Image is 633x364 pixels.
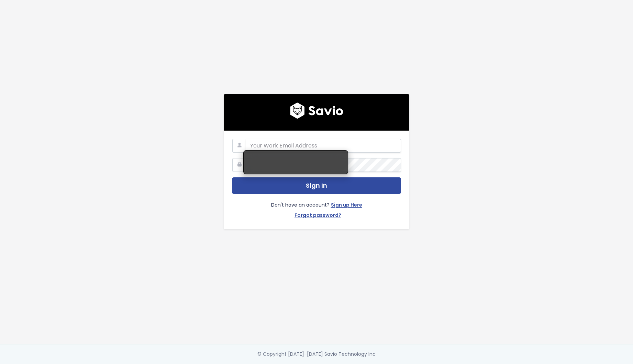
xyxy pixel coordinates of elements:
div: Don't have an account? [232,194,401,221]
a: Sign up Here [331,201,362,211]
div: © Copyright [DATE]-[DATE] Savio Technology Inc [257,350,376,359]
input: Your Work Email Address [246,139,401,153]
a: Forgot password? [295,211,341,221]
button: Sign In [232,177,401,194]
img: logo600x187.a314fd40982d.png [290,102,343,119]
